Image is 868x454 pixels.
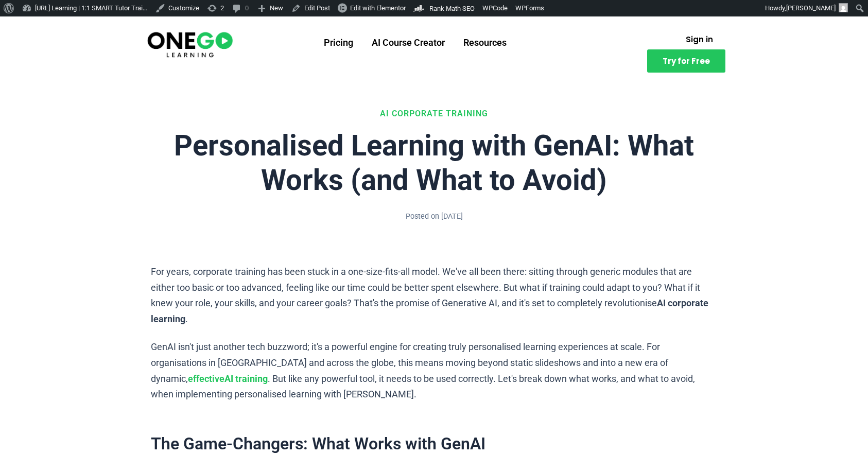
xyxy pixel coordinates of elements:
a: AI Course Creator [362,29,454,56]
a: Pricing [315,29,362,56]
span: Sign in [686,36,713,43]
strong: AI corporate learning [151,298,708,324]
p: GenAI isn't just another tech buzzword; it's a powerful engine for creating truly personalised le... [151,339,717,402]
strong: AI training [224,373,268,384]
span: Rank Math SEO [429,5,475,12]
a: effectiveAI training [188,373,268,384]
a: Resources [454,29,516,56]
span: Try for Free [663,57,710,65]
a: Sign in [673,29,725,49]
h1: Personalised Learning with GenAI: What Works (and What to Avoid) [151,129,717,198]
span: [PERSON_NAME] [786,4,836,12]
span: Edit with Elementor [350,4,406,12]
a: Try for Free [647,49,725,73]
p: Posted on [DATE] [151,211,717,223]
p: AI Corporate Training [151,107,717,120]
p: For years, corporate training has been stuck in a one-size-fits-all model. We've all been there: ... [151,264,717,327]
